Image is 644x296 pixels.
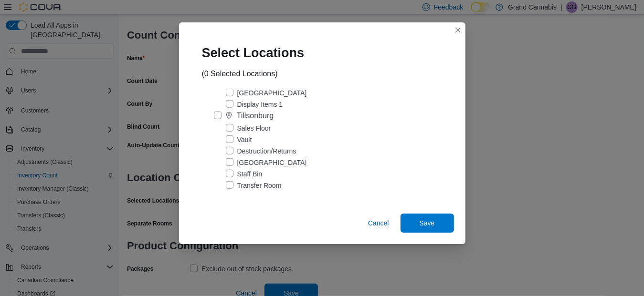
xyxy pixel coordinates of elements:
button: Save [401,214,454,233]
button: Closes this modal window [452,24,464,36]
div: Tillsonburg [237,110,274,122]
label: Staff Bin [226,168,263,180]
span: Cancel [368,218,389,228]
label: Sales Floor [226,122,271,134]
label: Destruction/Returns [226,145,296,157]
label: Vault [226,134,252,145]
div: Select Locations [190,34,324,68]
label: Display Items 1 [226,99,283,110]
div: (0 Selected Locations) [202,68,278,80]
button: Cancel [364,214,393,233]
label: [GEOGRAPHIC_DATA] [226,87,307,99]
span: Save [420,218,435,228]
label: Transfer Room [226,180,282,191]
label: [GEOGRAPHIC_DATA] [226,157,307,168]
